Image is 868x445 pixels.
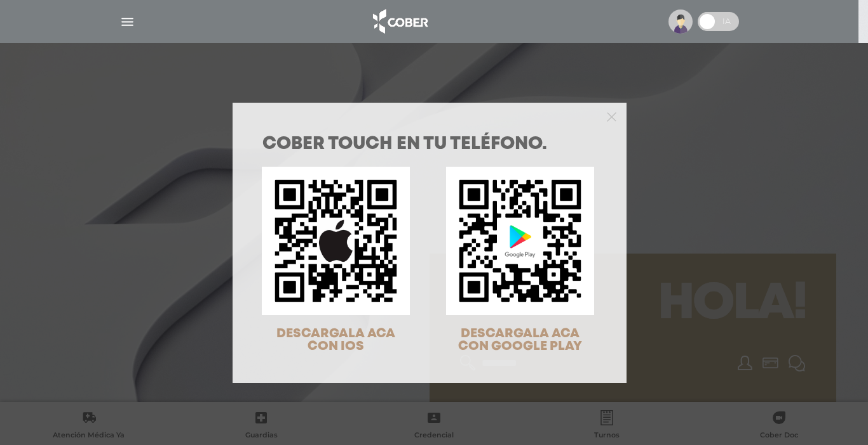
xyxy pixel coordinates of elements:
[276,328,395,352] span: DESCARGALA ACA CON IOS
[458,328,582,352] span: DESCARGALA ACA CON GOOGLE PLAY
[607,110,616,122] button: Close
[446,167,594,314] img: qr-code
[262,136,597,153] h1: COBER TOUCH en tu teléfono.
[262,167,410,314] img: qr-code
